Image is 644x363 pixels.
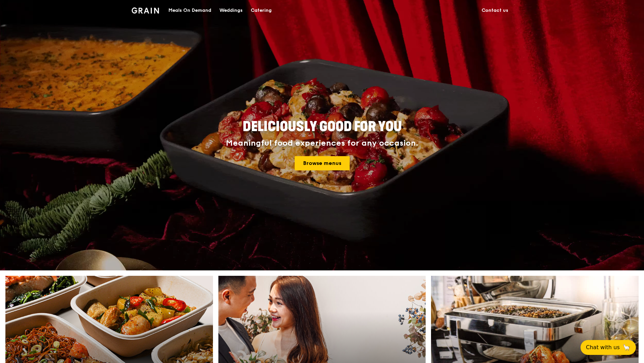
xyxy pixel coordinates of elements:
[247,0,276,21] a: Catering
[219,0,243,21] div: Weddings
[243,119,402,135] span: Deliciously good for you
[622,343,630,352] span: 🦙
[215,0,247,21] a: Weddings
[295,156,350,170] a: Browse menus
[251,0,272,21] div: Catering
[581,340,636,355] button: Chat with us🦙
[478,0,512,21] a: Contact us
[200,139,444,148] div: Meaningful food experiences for any occasion.
[168,0,211,21] div: Meals On Demand
[132,7,159,14] img: Grain
[586,343,620,352] span: Chat with us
